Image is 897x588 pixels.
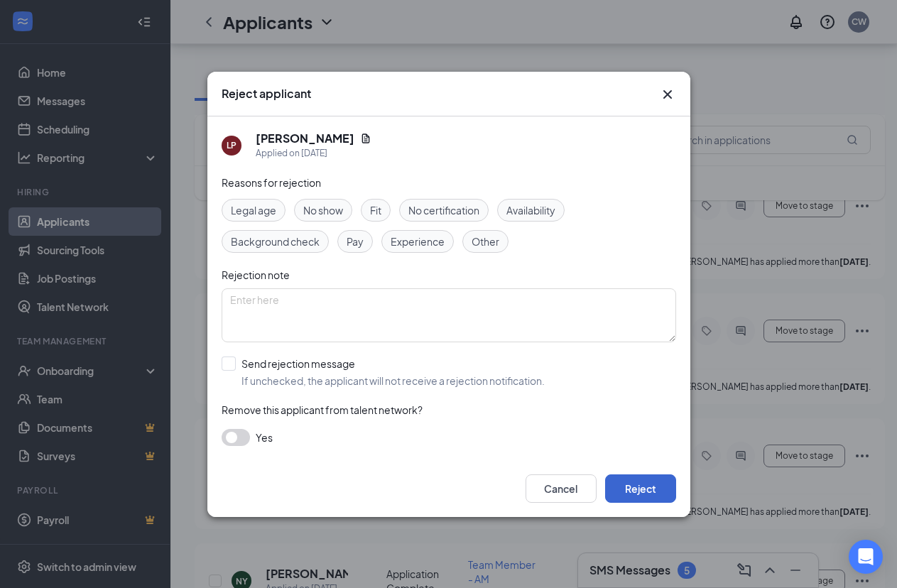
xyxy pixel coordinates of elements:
[472,234,499,249] span: Other
[256,131,354,146] h5: [PERSON_NAME]
[347,234,364,249] span: Pay
[849,540,883,574] div: Open Intercom Messenger
[605,474,676,503] button: Reject
[256,429,273,446] span: Yes
[659,86,676,103] svg: Cross
[370,202,381,218] span: Fit
[391,234,445,249] span: Experience
[303,202,343,218] span: No show
[227,139,237,151] div: LP
[231,202,276,218] span: Legal age
[222,86,311,102] h3: Reject applicant
[222,268,290,281] span: Rejection note
[360,133,371,144] svg: Document
[526,474,597,503] button: Cancel
[222,176,321,189] span: Reasons for rejection
[408,202,479,218] span: No certification
[231,234,320,249] span: Background check
[659,86,676,103] button: Close
[506,202,555,218] span: Availability
[256,146,371,160] div: Applied on [DATE]
[222,403,423,416] span: Remove this applicant from talent network?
